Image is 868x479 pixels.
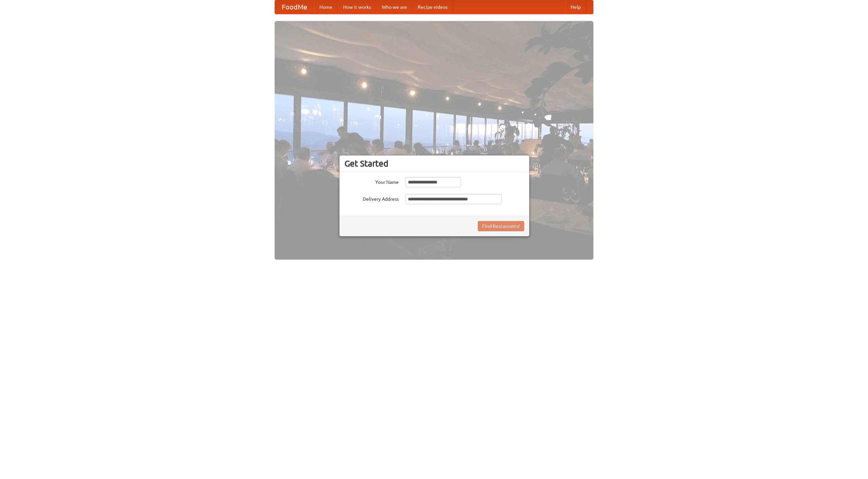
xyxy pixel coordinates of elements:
label: Your Name [344,177,399,186]
a: FoodMe [275,0,314,14]
h3: Get Started [344,158,524,169]
a: Who we are [376,0,412,14]
a: Help [565,0,586,14]
a: Recipe videos [412,0,453,14]
button: Find Restaurants! [478,221,524,231]
a: Home [314,0,338,14]
label: Delivery Address [344,194,399,202]
a: How it works [338,0,376,14]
